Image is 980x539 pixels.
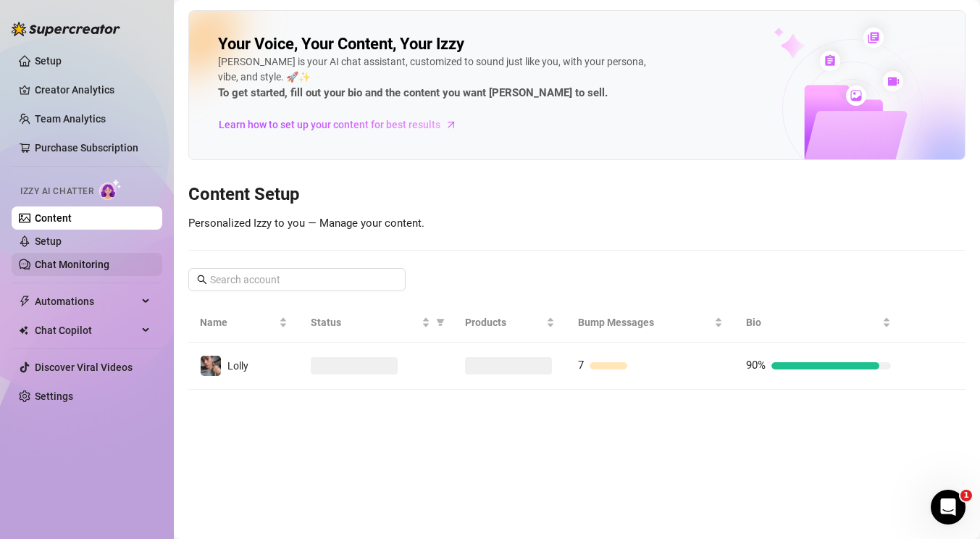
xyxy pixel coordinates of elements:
span: Bio [746,314,879,330]
th: Status [299,303,453,343]
img: AI Chatter [99,179,122,200]
span: Chat Copilot [35,319,138,342]
a: Learn how to set up your content for best results [218,113,468,136]
span: Bump Messages [578,314,711,330]
a: Discover Viral Videos [35,362,133,373]
span: Automations [35,290,138,313]
input: Search account [210,272,385,288]
th: Bump Messages [566,303,734,343]
h2: Your Voice, Your Content, Your Izzy [218,34,464,54]
a: Setup [35,55,62,67]
th: Bio [734,303,902,343]
span: Izzy AI Chatter [20,185,93,199]
a: Settings [35,390,73,402]
strong: To get started, fill out your bio and the content you want [PERSON_NAME] to sell. [218,86,608,99]
a: Setup [35,235,62,247]
span: 90% [746,359,766,372]
img: ai-chatter-content-library-cLFOSyPT.png [740,12,965,159]
span: 1 [960,490,972,501]
span: Personalized Izzy to you — Manage your content. [188,217,424,230]
a: Chat Monitoring [35,259,109,270]
a: Purchase Subscription [35,142,138,154]
th: Name [188,303,299,343]
a: Team Analytics [35,113,106,125]
span: search [197,275,207,285]
span: filter [433,312,448,333]
img: Chat Copilot [19,325,28,335]
img: logo-BBDzfeDw.svg [12,22,120,36]
span: 7 [578,359,584,372]
iframe: Intercom live chat [931,490,966,525]
span: Lolly [227,360,248,372]
span: Products [465,314,544,330]
a: Creator Analytics [35,78,151,101]
span: arrow-right [444,117,458,132]
img: Lolly [201,356,221,376]
span: thunderbolt [19,296,30,307]
span: filter [436,318,445,327]
span: Status [311,314,419,330]
a: Content [35,212,72,224]
div: [PERSON_NAME] is your AI chat assistant, customized to sound just like you, with your persona, vi... [218,54,653,102]
span: Learn how to set up your content for best results [219,117,440,133]
th: Products [453,303,567,343]
h3: Content Setup [188,183,966,206]
span: Name [200,314,276,330]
